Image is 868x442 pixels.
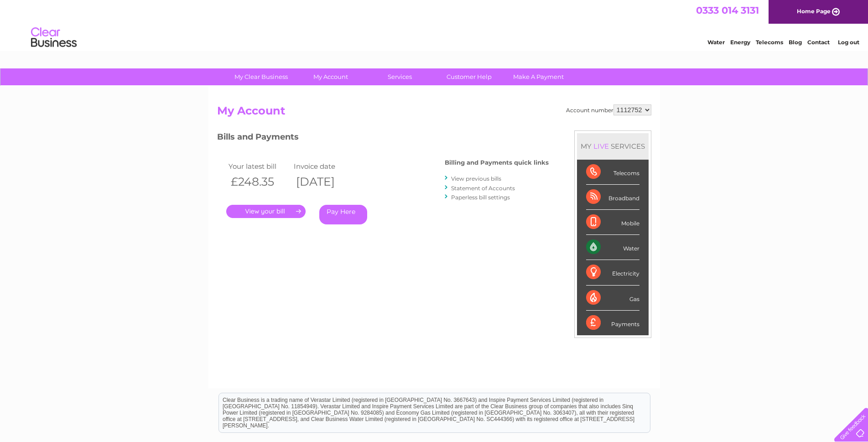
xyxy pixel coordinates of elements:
[226,205,306,218] a: .
[451,175,501,182] a: View previous bills
[293,68,368,85] a: My Account
[226,160,292,172] td: Your latest bill
[451,185,515,192] a: Statement of Accounts
[577,133,649,159] div: MY SERVICES
[217,104,651,122] h2: My Account
[431,68,507,85] a: Customer Help
[586,286,639,311] div: Gas
[592,142,611,151] div: LIVE
[217,130,549,146] h3: Bills and Payments
[696,5,759,16] a: 0333 014 3131
[223,68,299,85] a: My Clear Business
[807,39,830,46] a: Contact
[789,39,802,46] a: Blog
[451,194,510,201] a: Paperless bill settings
[756,39,783,46] a: Telecoms
[586,311,639,335] div: Payments
[586,235,639,260] div: Water
[586,185,639,210] div: Broadband
[586,210,639,235] div: Mobile
[362,68,437,85] a: Services
[586,260,639,285] div: Electricity
[291,172,357,191] th: [DATE]
[501,68,576,85] a: Make A Payment
[445,159,549,166] h4: Billing and Payments quick links
[291,160,357,172] td: Invoice date
[319,205,367,224] a: Pay Here
[838,39,859,46] a: Log out
[226,172,292,191] th: £248.35
[707,39,725,46] a: Water
[566,104,651,115] div: Account number
[219,5,650,44] div: Clear Business is a trading name of Verastar Limited (registered in [GEOGRAPHIC_DATA] No. 3667643...
[31,24,77,52] img: logo.png
[586,160,639,185] div: Telecoms
[730,39,750,46] a: Energy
